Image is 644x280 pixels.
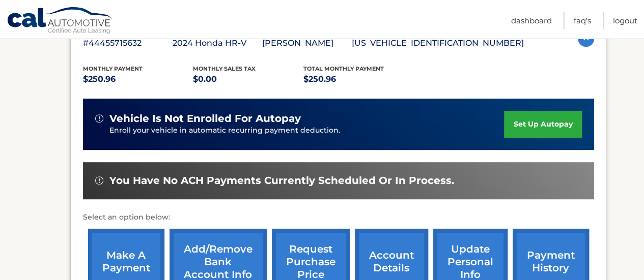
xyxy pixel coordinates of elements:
img: alert-white.svg [95,176,103,184]
p: $0.00 [193,72,303,86]
p: #44455715632 [83,36,173,50]
a: set up autopay [504,111,581,138]
p: [US_VEHICLE_IDENTIFICATION_NUMBER] [352,36,524,50]
p: Select an option below: [83,211,594,224]
img: accordion-active.svg [578,30,594,47]
span: vehicle is not enrolled for autopay [109,112,301,125]
span: Total Monthly Payment [303,65,384,72]
a: Cal Automotive [7,7,114,36]
img: alert-white.svg [95,114,103,122]
p: Enroll your vehicle in automatic recurring payment deduction. [109,125,505,136]
span: Monthly sales Tax [193,65,256,72]
span: Monthly Payment [83,65,143,72]
a: Dashboard [511,12,552,29]
a: Logout [613,12,637,29]
a: FAQ's [574,12,591,29]
p: 2024 Honda HR-V [173,36,262,50]
p: [PERSON_NAME] [262,36,352,50]
span: You have no ACH payments currently scheduled or in process. [109,174,454,187]
p: $250.96 [83,72,193,86]
p: $250.96 [303,72,414,86]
